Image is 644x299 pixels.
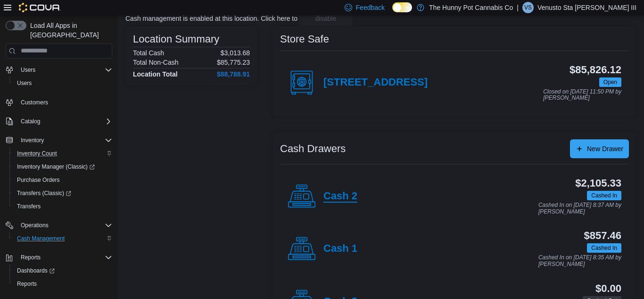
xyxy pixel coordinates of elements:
[9,264,116,277] a: Dashboards
[13,77,35,89] a: Users
[13,278,112,290] span: Reports
[17,220,112,231] span: Operations
[17,150,57,157] span: Inventory Count
[2,219,116,232] button: Operations
[17,79,32,87] span: Users
[17,280,37,288] span: Reports
[21,118,40,125] span: Catalog
[2,95,116,109] button: Customers
[221,49,250,57] p: $3,013.68
[392,2,412,12] input: Dark Mode
[17,220,52,231] button: Operations
[2,115,116,128] button: Catalog
[21,99,48,106] span: Customers
[9,200,116,213] button: Transfers
[17,203,41,210] span: Transfers
[13,148,61,159] a: Inventory Count
[587,144,623,154] span: New Drawer
[26,21,112,40] span: Load All Apps in [GEOGRAPHIC_DATA]
[17,96,112,108] span: Customers
[595,283,621,294] h3: $0.00
[17,116,112,127] span: Catalog
[217,59,250,66] p: $85,775.23
[21,137,44,144] span: Inventory
[9,77,116,90] button: Users
[17,252,44,263] button: Reports
[13,188,75,199] a: Transfers (Classic)
[9,232,116,245] button: Cash Management
[13,265,58,276] a: Dashboards
[299,11,352,26] button: disable
[587,243,621,253] span: Cashed In
[587,191,621,200] span: Cashed In
[575,178,621,189] h3: $2,105.33
[133,70,178,78] h4: Location Total
[13,278,41,290] a: Reports
[591,244,617,252] span: Cashed In
[9,173,116,187] button: Purchase Orders
[17,64,39,76] button: Users
[21,222,49,229] span: Operations
[591,191,617,200] span: Cashed In
[9,160,116,173] a: Inventory Manager (Classic)
[392,12,393,13] span: Dark Mode
[13,201,112,212] span: Transfers
[2,63,116,77] button: Users
[9,277,116,290] button: Reports
[522,2,534,13] div: Venusto Sta Maria III
[315,14,336,23] span: disable
[280,143,346,154] h3: Cash Drawers
[599,77,621,87] span: Open
[13,188,112,199] span: Transfers (Classic)
[9,187,116,200] a: Transfers (Classic)
[356,3,385,12] span: Feedback
[13,233,68,244] a: Cash Management
[17,189,71,197] span: Transfers (Classic)
[17,64,112,76] span: Users
[13,174,64,186] a: Purchase Orders
[603,78,617,86] span: Open
[17,116,44,127] button: Catalog
[323,243,357,255] h4: Cash 1
[13,161,112,172] span: Inventory Manager (Classic)
[19,3,61,12] img: Cova
[2,134,116,147] button: Inventory
[517,2,519,13] p: |
[13,148,112,159] span: Inventory Count
[584,230,621,241] h3: $857.46
[537,2,636,13] p: Venusto Sta [PERSON_NAME] III
[570,64,621,76] h3: $85,826.12
[17,235,65,242] span: Cash Management
[538,202,621,215] p: Cashed In on [DATE] 8:37 AM by [PERSON_NAME]
[570,139,629,158] button: New Drawer
[13,201,44,212] a: Transfers
[2,251,116,264] button: Reports
[13,265,112,276] span: Dashboards
[21,66,35,74] span: Users
[524,2,532,13] span: VS
[9,147,116,160] button: Inventory Count
[133,34,219,45] h3: Location Summary
[280,34,329,45] h3: Store Safe
[21,254,41,261] span: Reports
[17,135,112,146] span: Inventory
[17,267,55,274] span: Dashboards
[323,190,357,203] h4: Cash 2
[13,161,99,172] a: Inventory Manager (Classic)
[323,77,428,89] h4: [STREET_ADDRESS]
[13,233,112,244] span: Cash Management
[13,174,112,186] span: Purchase Orders
[13,77,112,89] span: Users
[133,49,164,57] h6: Total Cash
[538,255,621,267] p: Cashed In on [DATE] 8:35 AM by [PERSON_NAME]
[125,15,297,22] p: Cash management is enabled at this location. Click here to
[17,176,60,184] span: Purchase Orders
[429,2,513,13] p: The Hunny Pot Cannabis Co
[543,89,621,102] p: Closed on [DATE] 11:50 PM by [PERSON_NAME]
[17,252,112,263] span: Reports
[17,135,48,146] button: Inventory
[17,97,52,108] a: Customers
[217,70,250,78] h4: $88,788.91
[133,59,179,66] h6: Total Non-Cash
[17,163,95,171] span: Inventory Manager (Classic)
